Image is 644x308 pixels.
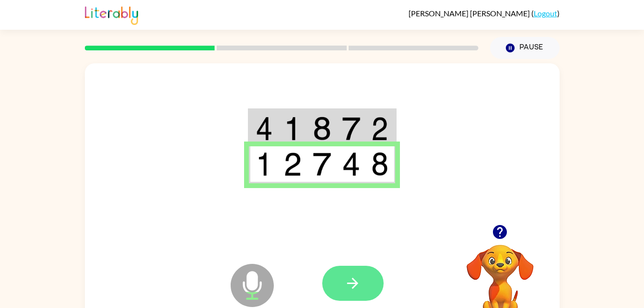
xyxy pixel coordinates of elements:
[283,152,302,176] img: 2
[283,117,302,141] img: 1
[409,9,531,18] span: [PERSON_NAME] [PERSON_NAME]
[256,117,273,141] img: 4
[342,152,360,176] img: 4
[371,152,388,176] img: 8
[409,9,560,18] div: ( )
[313,117,331,141] img: 8
[490,37,560,59] button: Pause
[342,117,360,141] img: 7
[256,152,273,176] img: 1
[85,4,138,25] img: Literably
[534,9,557,18] a: Logout
[371,117,388,141] img: 2
[313,152,331,176] img: 7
